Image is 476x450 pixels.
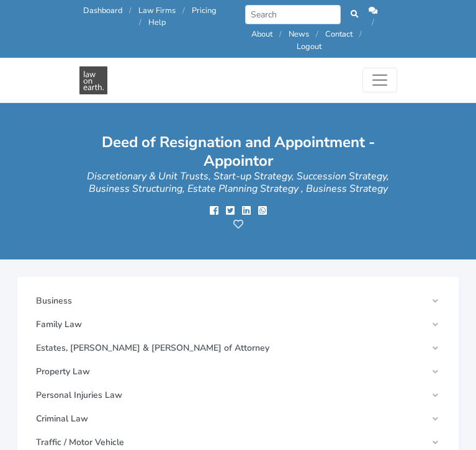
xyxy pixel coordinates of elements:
span: / [359,29,362,40]
a: Law Firms [138,5,176,16]
a: News [289,29,309,40]
span: Criminal Law [36,414,426,424]
a: Contact [325,29,353,40]
h2: Discretionary & Unit Trusts, Start-up Strategy, Succession Strategy, Business Structuring, Estate... [79,170,397,230]
a: About [251,29,272,40]
button: Toggle navigation [362,68,397,92]
span: Estates, [PERSON_NAME] & [PERSON_NAME] of Attorney [36,343,426,353]
span: / [139,17,141,28]
input: Search [245,5,341,24]
span: Personal Injuries Law [36,390,426,400]
span: / [279,29,282,40]
a: Family Law [30,313,446,336]
a: Personal Injuries Law [30,384,446,407]
span: Family Law [36,320,426,330]
a: Dashboard [83,5,122,16]
span: / [129,5,132,16]
a: Criminal Law [30,408,446,430]
a: Estates, [PERSON_NAME] & [PERSON_NAME] of Attorney [30,337,446,359]
span: / [316,29,318,40]
span: Traffic / Motor Vehicle [36,438,426,448]
a: Help [148,17,166,28]
span: Business [36,296,426,306]
span: Property Law [36,367,426,377]
span: / [182,5,185,16]
a: Logout [297,41,321,52]
a: Business [30,290,446,312]
a: Property Law [30,361,446,383]
img: Deed of Resignation and Appointment - Appointor - Document Wizard - Create a Document [79,66,107,94]
a: Pricing [192,5,217,16]
span: / [372,17,374,28]
h1: Deed of Resignation and Appointment - Appointor [79,133,397,170]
